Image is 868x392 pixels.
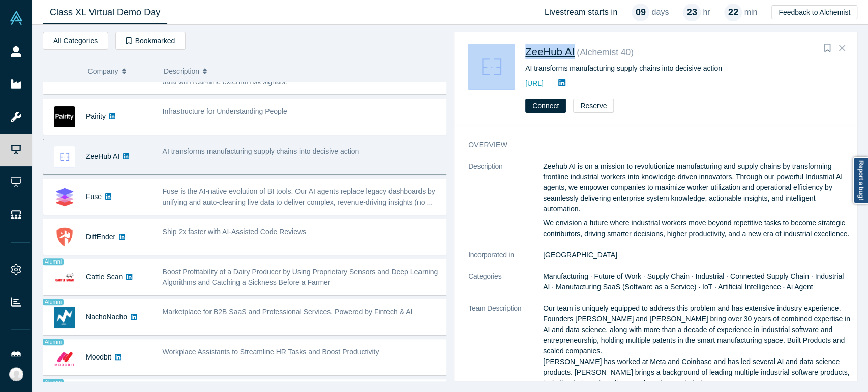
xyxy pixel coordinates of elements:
span: Boost Profitability of a Dairy Producer by Using Proprietary Sensors and Deep Learning Algorithms... [163,268,438,286]
a: ZeeHub AI [525,46,575,57]
button: Feedback to Alchemist [771,5,857,19]
span: Alumni [43,339,64,345]
span: Manufacturing · Future of Work · Supply Chain · Industrial · Connected Supply Chain · Industrial ... [543,272,844,291]
p: min [744,6,757,18]
div: 23 [683,4,701,21]
a: Pairity [86,112,106,120]
img: Moodbit's Logo [54,347,75,368]
a: Cattle Scan [86,273,123,281]
p: Our team is uniquely equipped to address this problem and has extensive industry experience. Foun... [543,303,851,388]
img: Rea Medina's Account [9,367,23,381]
span: Alumni [43,379,64,385]
span: Fuse is the AI-native evolution of BI tools. Our AI agents replace legacy dashboards by unifying ... [163,187,435,206]
a: [URL] [525,79,544,87]
div: 22 [724,4,742,21]
a: Moodbit [86,353,111,361]
button: Close [834,40,850,56]
span: AI transforms manufacturing supply chains into decisive action [163,147,360,155]
a: Report a bug! [853,157,868,204]
span: Description [164,60,199,82]
span: Infrastructure for Understanding People [163,107,287,115]
img: ZeeHub AI's Logo [54,146,75,168]
img: ZeeHub AI's Logo [468,44,515,90]
span: Workplace Assistants to Streamline HR Tasks and Boost Productivity [163,348,379,356]
dt: Description [468,161,543,250]
span: Alumni [43,258,64,265]
img: Cattle Scan's Logo [54,267,75,288]
dd: [GEOGRAPHIC_DATA] [543,250,851,260]
button: Connect [525,99,566,113]
p: days [651,6,669,18]
img: Alchemist Vault Logo [9,11,23,25]
a: NachoNacho [86,313,127,321]
dt: Incorporated in [468,250,543,271]
button: Company [88,60,154,82]
span: Alumni [43,299,64,305]
img: Pairity's Logo [54,106,75,127]
h4: Livestream starts in [545,7,618,17]
a: ZeeHub AI [86,152,119,160]
a: Fuse [86,192,102,201]
p: We envision a future where industrial workers move beyond repetitive tasks to become strategic co... [543,218,851,239]
span: Ship 2x faster with AI-Assisted Code Reviews [163,227,306,236]
h3: overview [468,140,837,150]
span: Company [88,60,118,82]
div: AI transforms manufacturing supply chains into decisive action [525,63,843,74]
button: Description [164,60,439,82]
p: Zeehub AI is on a mission to revolutionize manufacturing and supply chains by transforming frontl... [543,161,851,214]
span: Marketplace for B2B SaaS and Professional Services, Powered by Fintech & AI [163,308,413,316]
div: 09 [632,4,649,21]
a: Class XL Virtual Demo Day [43,1,167,24]
small: ( Alchemist 40 ) [577,47,634,57]
button: All Categories [43,32,108,50]
span: We help manufacturers predict and prevent supplier disruptions by combining internal ERP data wit... [163,67,448,86]
button: Bookmark [820,41,834,55]
img: Fuse's Logo [54,186,75,208]
button: Reserve [573,99,614,113]
p: hr [703,6,710,18]
dt: Categories [468,271,543,303]
img: NachoNacho's Logo [54,307,75,328]
img: DiffEnder's Logo [54,226,75,248]
a: DiffEnder [86,233,115,241]
button: Bookmarked [115,32,186,50]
